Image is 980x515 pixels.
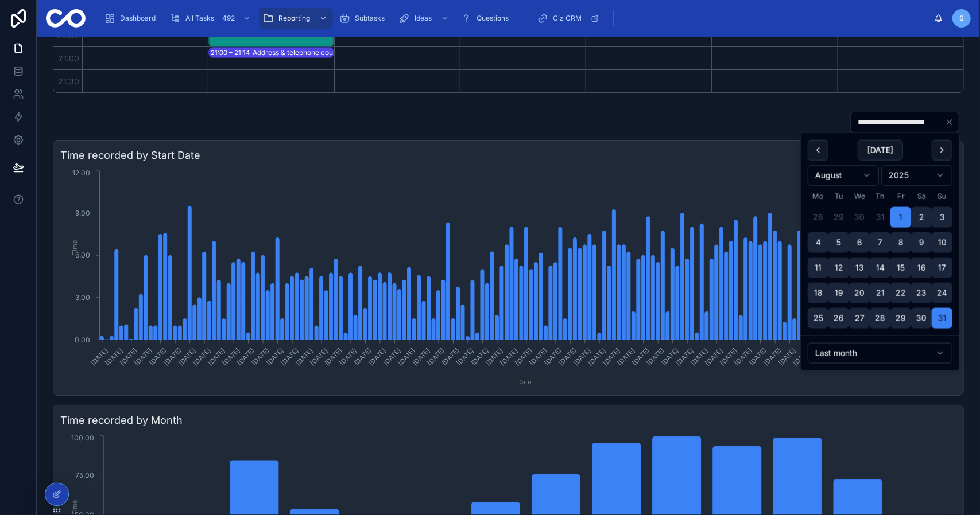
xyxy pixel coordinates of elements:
[849,207,870,228] button: Wednesday, 30 July 2025
[517,377,531,385] tspan: Date
[89,346,110,367] text: [DATE]
[425,346,446,367] text: [DATE]
[104,346,125,367] text: [DATE]
[185,14,214,23] span: All Tasks
[849,232,870,253] button: Wednesday, 6 August 2025, selected
[718,346,739,367] text: [DATE]
[118,346,139,367] text: [DATE]
[100,8,164,29] a: Dashboard
[858,140,903,161] button: [DATE]
[235,346,256,367] text: [DATE]
[335,8,393,29] a: Subtasks
[46,9,86,28] img: App logo
[849,308,870,329] button: Wednesday, 27 August 2025, selected
[60,168,956,388] div: chart
[55,53,82,63] span: 21:00
[911,190,932,202] th: Saturday
[932,257,952,278] button: Sunday, 17 August 2025, selected
[911,257,932,278] button: Saturday, 16 August 2025, selected
[890,190,911,202] th: Friday
[849,257,870,278] button: Wednesday, 13 August 2025, selected
[166,8,257,29] a: All Tasks492
[890,207,911,228] button: Friday, 1 August 2025, selected
[911,232,932,253] button: Saturday, 9 August 2025, selected
[587,346,607,367] text: [DATE]
[76,293,91,302] tspan: 3.00
[250,346,271,367] text: [DATE]
[470,346,490,367] text: [DATE]
[849,190,870,202] th: Wednesday
[808,207,828,228] button: Monday, 28 July 2025
[396,346,417,367] text: [DATE]
[355,14,385,23] span: Subtasks
[645,346,666,367] text: [DATE]
[73,169,91,177] tspan: 12.00
[162,346,183,367] text: [DATE]
[323,346,344,367] text: [DATE]
[294,346,315,367] text: [DATE]
[808,190,828,202] th: Monday
[828,207,849,228] button: Tuesday, 29 July 2025
[477,14,509,23] span: Questions
[601,346,622,367] text: [DATE]
[828,232,849,253] button: Tuesday, 5 August 2025, selected
[259,8,333,29] a: Reporting
[890,283,911,303] button: Friday, 22 August 2025, selected
[71,434,94,442] tspan: 100.00
[53,30,82,40] span: 20:30
[932,283,952,303] button: Sunday, 24 August 2025, selected
[206,346,227,367] text: [DATE]
[828,308,849,329] button: Tuesday, 26 August 2025, selected
[747,346,768,367] text: [DATE]
[553,14,582,23] span: Ciz CRM
[415,14,432,23] span: Ideas
[890,308,911,329] button: Friday, 29 August 2025, selected
[870,283,890,303] button: Thursday, 21 August 2025, selected
[221,346,242,367] text: [DATE]
[76,251,91,259] tspan: 6.00
[911,207,932,228] button: Saturday, 2 August 2025, selected
[76,208,91,217] tspan: 9.00
[945,118,959,127] button: Clear
[870,190,890,202] th: Thursday
[733,346,754,367] text: [DATE]
[870,232,890,253] button: Thursday, 7 August 2025, selected
[808,343,952,364] button: Relative time
[219,11,238,25] div: 492
[280,346,300,367] text: [DATE]
[630,346,651,367] text: [DATE]
[265,346,285,367] text: [DATE]
[777,346,797,367] text: [DATE]
[411,346,432,367] text: [DATE]
[911,283,932,303] button: Saturday, 23 August 2025, selected
[528,346,549,367] text: [DATE]
[828,283,849,303] button: Tuesday, 19 August 2025, selected
[192,346,212,367] text: [DATE]
[828,190,849,202] th: Tuesday
[890,257,911,278] button: Friday, 15 August 2025, selected
[75,471,94,479] tspan: 75.00
[513,346,534,367] text: [DATE]
[120,14,156,23] span: Dashboard
[278,14,310,23] span: Reporting
[484,346,505,367] text: [DATE]
[808,283,828,303] button: Monday, 18 August 2025, selected
[828,257,849,278] button: Tuesday, 12 August 2025, selected
[932,232,952,253] button: Sunday, 10 August 2025, selected
[455,346,475,367] text: [DATE]
[849,283,870,303] button: Wednesday, 20 August 2025, selected
[808,257,828,278] button: Monday, 11 August 2025, selected
[762,346,783,367] text: [DATE]
[543,346,563,367] text: [DATE]
[932,308,952,329] button: Sunday, 31 August 2025, selected
[75,335,91,344] tspan: 0.00
[870,308,890,329] button: Thursday, 28 August 2025, selected
[353,346,373,367] text: [DATE]
[338,346,358,367] text: [DATE]
[71,500,79,514] tspan: Time
[60,412,956,428] h3: Time recorded by Month
[133,346,154,367] text: [DATE]
[382,346,402,367] text: [DATE]
[660,346,680,367] text: [DATE]
[890,232,911,253] button: Friday, 8 August 2025, selected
